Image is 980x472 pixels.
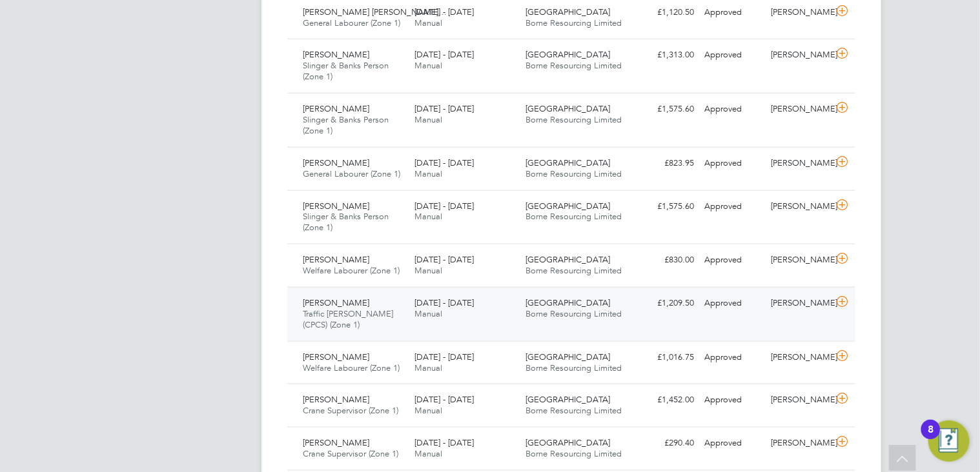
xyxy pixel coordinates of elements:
[699,293,766,314] div: Approved
[303,201,369,211] span: [PERSON_NAME]
[632,433,699,454] div: £290.40
[414,211,442,222] span: Manual
[699,389,766,411] div: Approved
[632,293,699,314] div: £1,209.50
[303,103,369,114] span: [PERSON_NAME]
[526,211,622,222] span: Borne Resourcing Limited
[303,254,369,265] span: [PERSON_NAME]
[303,308,393,330] span: Traffic [PERSON_NAME] (CPCS) (Zone 1)
[526,103,611,114] span: [GEOGRAPHIC_DATA]
[414,60,442,71] span: Manual
[526,201,611,211] span: [GEOGRAPHIC_DATA]
[766,196,833,217] div: [PERSON_NAME]
[303,265,400,276] span: Welfare Labourer (Zone 1)
[303,437,369,448] span: [PERSON_NAME]
[632,196,699,217] div: £1,575.60
[526,448,622,459] span: Borne Resourcing Limited
[928,429,934,446] div: 8
[414,114,442,125] span: Manual
[766,99,833,120] div: [PERSON_NAME]
[303,114,389,136] span: Slinger & Banks Person (Zone 1)
[632,44,699,66] div: £1,313.00
[632,250,699,271] div: £830.00
[414,168,442,179] span: Manual
[526,394,611,405] span: [GEOGRAPHIC_DATA]
[766,347,833,368] div: [PERSON_NAME]
[526,17,622,28] span: Borne Resourcing Limited
[526,6,611,17] span: [GEOGRAPHIC_DATA]
[303,60,389,82] span: Slinger & Banks Person (Zone 1)
[526,114,622,125] span: Borne Resourcing Limited
[526,49,611,60] span: [GEOGRAPHIC_DATA]
[699,99,766,120] div: Approved
[414,201,474,211] span: [DATE] - [DATE]
[699,347,766,368] div: Approved
[699,153,766,174] div: Approved
[414,448,442,459] span: Manual
[699,196,766,217] div: Approved
[414,157,474,168] span: [DATE] - [DATE]
[414,103,474,114] span: [DATE] - [DATE]
[303,157,369,168] span: [PERSON_NAME]
[303,394,369,405] span: [PERSON_NAME]
[303,362,400,373] span: Welfare Labourer (Zone 1)
[303,297,369,308] span: [PERSON_NAME]
[414,265,442,276] span: Manual
[632,389,699,411] div: £1,452.00
[414,49,474,60] span: [DATE] - [DATE]
[928,420,970,462] button: Open Resource Center, 8 new notifications
[526,362,622,373] span: Borne Resourcing Limited
[632,347,699,368] div: £1,016.75
[699,250,766,271] div: Approved
[526,351,611,362] span: [GEOGRAPHIC_DATA]
[699,44,766,66] div: Approved
[526,405,622,416] span: Borne Resourcing Limited
[414,362,442,373] span: Manual
[526,297,611,308] span: [GEOGRAPHIC_DATA]
[699,2,766,23] div: Approved
[526,437,611,448] span: [GEOGRAPHIC_DATA]
[526,308,622,319] span: Borne Resourcing Limited
[766,153,833,174] div: [PERSON_NAME]
[303,211,389,233] span: Slinger & Banks Person (Zone 1)
[414,351,474,362] span: [DATE] - [DATE]
[766,433,833,454] div: [PERSON_NAME]
[414,308,442,319] span: Manual
[632,2,699,23] div: £1,120.50
[303,351,369,362] span: [PERSON_NAME]
[303,6,447,17] span: [PERSON_NAME] [PERSON_NAME]…
[303,49,369,60] span: [PERSON_NAME]
[303,17,400,28] span: General Labourer (Zone 1)
[766,293,833,314] div: [PERSON_NAME]
[526,60,622,71] span: Borne Resourcing Limited
[766,2,833,23] div: [PERSON_NAME]
[303,448,398,459] span: Crane Supervisor (Zone 1)
[766,44,833,66] div: [PERSON_NAME]
[632,99,699,120] div: £1,575.60
[526,168,622,179] span: Borne Resourcing Limited
[526,265,622,276] span: Borne Resourcing Limited
[414,405,442,416] span: Manual
[526,254,611,265] span: [GEOGRAPHIC_DATA]
[632,153,699,174] div: £823.95
[526,157,611,168] span: [GEOGRAPHIC_DATA]
[766,250,833,271] div: [PERSON_NAME]
[414,297,474,308] span: [DATE] - [DATE]
[414,6,474,17] span: [DATE] - [DATE]
[766,389,833,411] div: [PERSON_NAME]
[414,254,474,265] span: [DATE] - [DATE]
[414,394,474,405] span: [DATE] - [DATE]
[699,433,766,454] div: Approved
[414,17,442,28] span: Manual
[414,437,474,448] span: [DATE] - [DATE]
[303,168,400,179] span: General Labourer (Zone 1)
[303,405,398,416] span: Crane Supervisor (Zone 1)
